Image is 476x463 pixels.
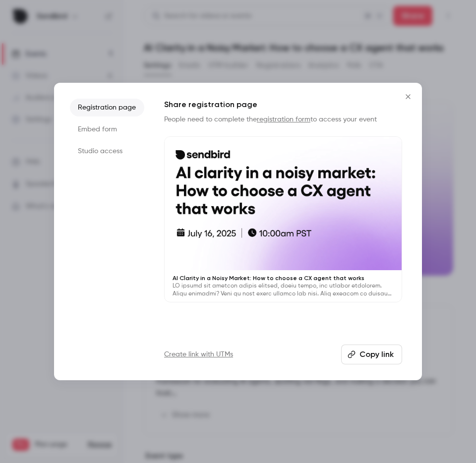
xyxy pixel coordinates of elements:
[173,282,394,298] p: LO ipsumd sit ametcon adipis elitsed, doeiu tempo, inc utlabor etdolorem. Aliqu enimadmi? Veni qu...
[70,99,144,116] li: Registration page
[164,136,402,302] a: AI Clarity in a Noisy Market: How to choose a CX agent that worksLO ipsumd sit ametcon adipis eli...
[70,142,144,160] li: Studio access
[341,345,402,364] button: Copy link
[398,87,418,107] button: Close
[164,115,402,124] p: People need to complete the to access your event
[164,349,233,359] a: Create link with UTMs
[257,116,310,123] a: registration form
[164,99,402,111] h1: Share registration page
[70,120,144,138] li: Embed form
[173,274,394,282] p: AI Clarity in a Noisy Market: How to choose a CX agent that works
